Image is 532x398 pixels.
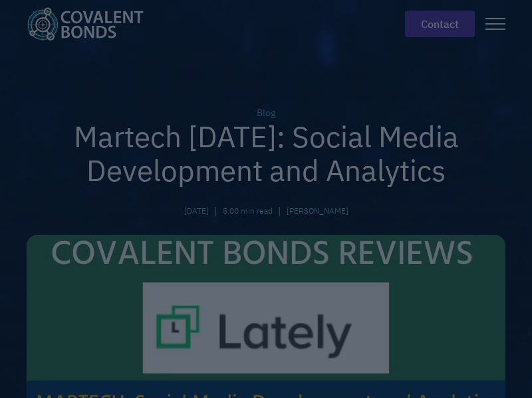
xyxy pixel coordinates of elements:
[405,11,475,37] a: contact
[27,120,505,187] h1: Martech [DATE]: Social Media Development and Analytics
[27,7,154,40] a: home
[278,203,281,219] div: |
[287,205,348,217] a: [PERSON_NAME]
[27,106,505,120] div: Blog
[214,203,217,219] div: |
[27,7,144,40] img: Covalent Bonds White / Teal Logo
[223,205,273,217] div: 5:00 min read
[184,205,209,217] div: [DATE]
